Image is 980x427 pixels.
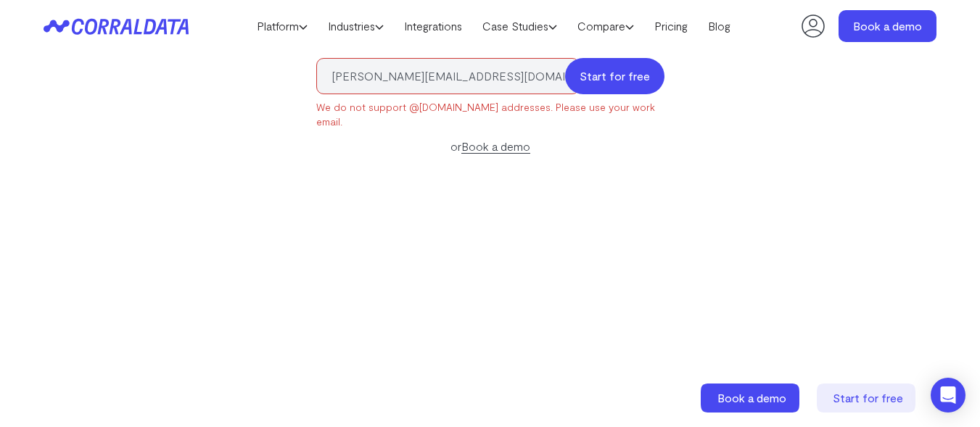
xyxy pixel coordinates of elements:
a: Blog [698,15,741,37]
a: Pricing [644,15,698,37]
div: We do not support @[DOMAIN_NAME] addresses. Please use your work email. [316,100,664,129]
div: Open Intercom Messenger [931,378,965,413]
div: or [316,138,664,155]
a: Industries [318,15,394,37]
a: Book a demo [839,10,936,42]
button: Start for free [565,58,664,94]
a: Book a demo [461,139,530,154]
a: Start for free [817,384,918,413]
a: Integrations [394,15,472,37]
input: Enter work email* [316,58,580,94]
span: Start for free [833,391,903,405]
a: Compare [567,15,644,37]
a: Case Studies [472,15,567,37]
span: Book a demo [717,391,786,405]
a: Book a demo [701,384,802,413]
a: Platform [247,15,318,37]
